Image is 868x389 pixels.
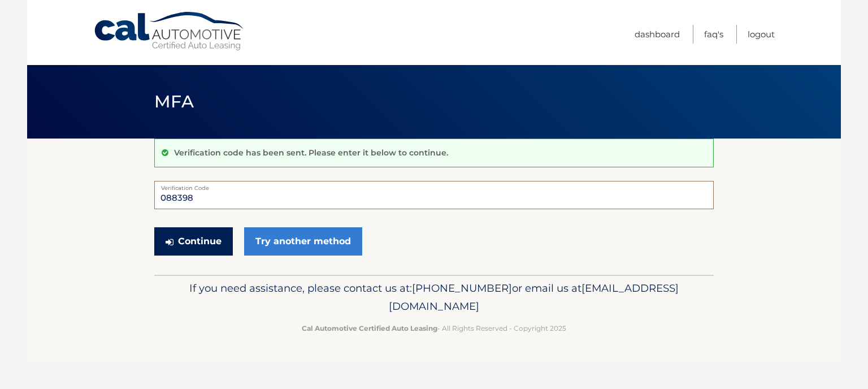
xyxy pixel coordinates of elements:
button: Continue [154,227,233,256]
p: If you need assistance, please contact us at: or email us at [162,279,706,315]
p: Verification code has been sent. Please enter it below to continue. [174,148,448,158]
a: Dashboard [635,25,680,44]
p: - All Rights Reserved - Copyright 2025 [162,322,706,334]
a: FAQ's [704,25,723,44]
a: Logout [748,25,775,44]
span: MFA [154,91,194,112]
a: Try another method [244,227,362,256]
label: Verification Code [154,181,714,190]
a: Cal Automotive [93,11,246,51]
span: [PHONE_NUMBER] [412,282,512,295]
span: [EMAIL_ADDRESS][DOMAIN_NAME] [389,282,679,313]
strong: Cal Automotive Certified Auto Leasing [302,324,437,332]
input: Verification Code [154,181,714,209]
